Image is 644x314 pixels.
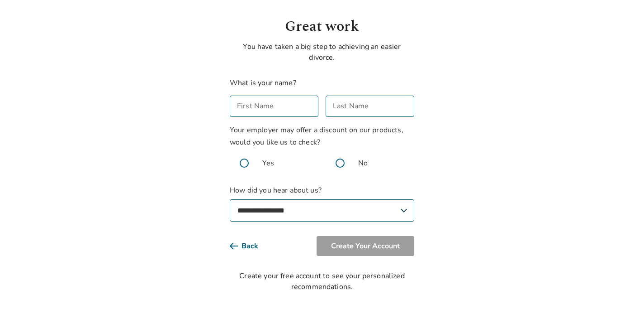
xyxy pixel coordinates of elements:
[230,236,273,256] button: Back
[230,16,414,38] h1: Great work
[262,158,274,169] span: Yes
[358,158,368,169] span: No
[230,199,414,222] select: How did you hear about us?
[599,271,644,314] iframe: Chat Widget
[317,236,414,256] button: Create Your Account
[230,78,296,88] label: What is your name?
[230,125,403,147] span: Your employer may offer a discount on our products, would you like us to check?
[230,271,414,292] div: Create your free account to see your personalized recommendations.
[230,41,414,63] p: You have taken a big step to achieving an easier divorce.
[230,185,414,222] label: How did you hear about us?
